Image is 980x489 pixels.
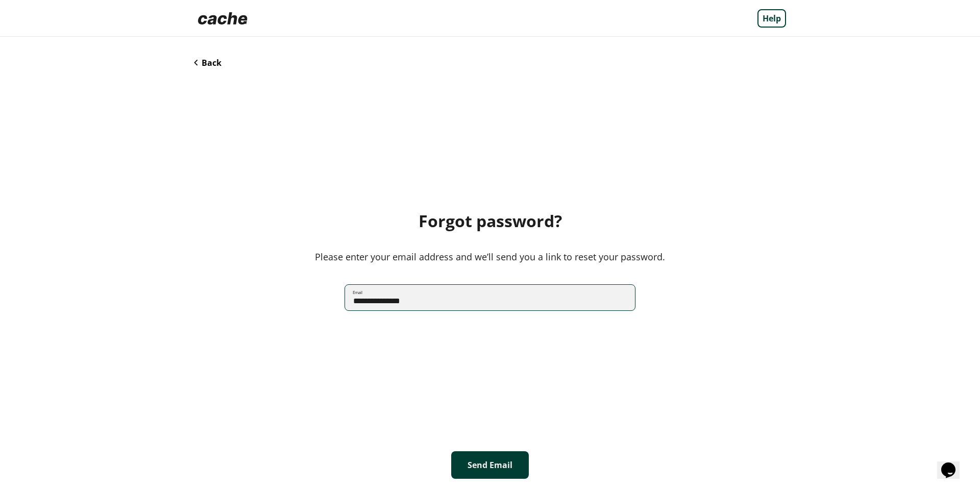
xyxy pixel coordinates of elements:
button: Back [194,57,222,68]
img: Back Icon [194,60,198,66]
div: Forgot password? [419,211,562,231]
button: Send Email [451,451,529,479]
label: Email [353,289,362,296]
a: Help [757,9,786,28]
iframe: chat widget [937,448,970,479]
img: Logo [194,8,252,29]
div: Please enter your email address and we’ll send you a link to reset your password. [315,250,665,264]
